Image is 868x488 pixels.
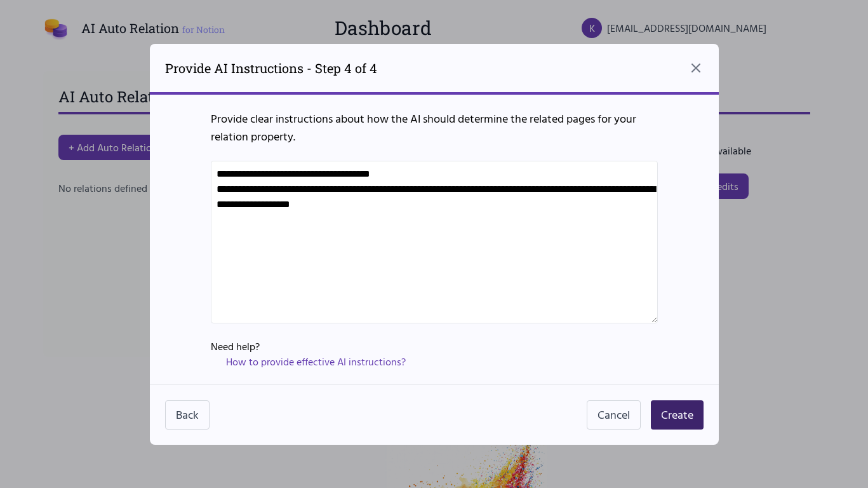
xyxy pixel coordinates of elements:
button: Create [651,400,704,430]
button: Back [165,400,210,430]
p: Provide clear instructions about how the AI should determine the related pages for your relation ... [211,110,658,146]
a: How to provide effective AI instructions? [226,354,406,369]
h3: Need help? [211,339,658,354]
button: Close dialog [688,60,704,76]
h2: Provide AI Instructions - Step 4 of 4 [165,59,377,77]
button: Cancel [587,400,641,430]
